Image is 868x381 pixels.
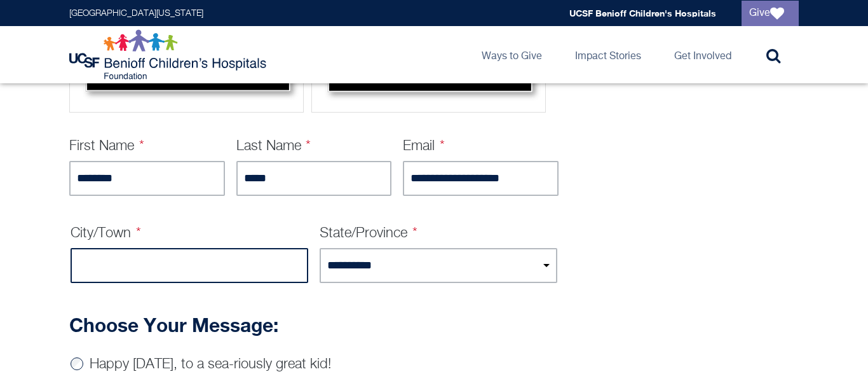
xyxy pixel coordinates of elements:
a: UCSF Benioff Children's Hospitals [569,8,716,18]
label: Last Name [236,139,311,153]
label: Happy [DATE], to a sea-riously great kid! [90,357,331,371]
a: Impact Stories [565,26,651,83]
label: First Name [69,139,144,153]
a: Ways to Give [471,26,552,83]
img: Logo for UCSF Benioff Children's Hospitals Foundation [69,29,269,80]
a: Get Involved [664,26,742,83]
label: State/Province [320,226,417,240]
a: Give [742,1,799,26]
label: Email [403,139,445,153]
label: City/Town [71,226,141,240]
a: [GEOGRAPHIC_DATA][US_STATE] [69,9,203,18]
strong: Choose Your Message: [69,314,278,336]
